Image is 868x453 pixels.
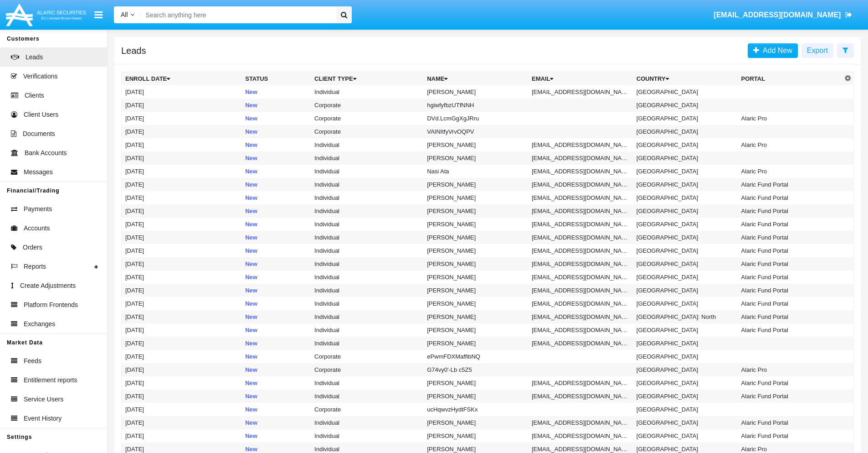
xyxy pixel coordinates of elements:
td: DVd.LcmGgXgJRru [423,112,528,125]
td: [EMAIL_ADDRESS][DOMAIN_NAME] [528,284,633,297]
td: [EMAIL_ADDRESS][DOMAIN_NAME] [528,218,633,231]
td: [EMAIL_ADDRESS][DOMAIN_NAME] [528,85,633,99]
td: New [241,403,311,416]
td: [PERSON_NAME] [423,257,528,271]
span: Entitlement reports [24,375,77,385]
span: Payments [24,204,52,214]
td: Individual [311,244,423,257]
td: Corporate [311,125,423,138]
td: Corporate [311,99,423,112]
td: New [241,257,311,271]
td: Individual [311,416,423,429]
td: [GEOGRAPHIC_DATA] [633,125,738,138]
td: [GEOGRAPHIC_DATA] [633,323,738,337]
td: [DATE] [122,429,242,443]
td: [DATE] [122,138,242,151]
th: Portal [738,72,842,86]
td: New [241,165,311,178]
td: [GEOGRAPHIC_DATA] [633,416,738,429]
td: [EMAIL_ADDRESS][DOMAIN_NAME] [528,165,633,178]
td: [GEOGRAPHIC_DATA] [633,284,738,297]
span: Service Users [24,395,63,404]
td: Individual [311,231,423,244]
td: [EMAIL_ADDRESS][DOMAIN_NAME] [528,151,633,165]
span: Verifications [23,72,57,81]
td: [PERSON_NAME] [423,376,528,390]
td: Alaric Fund Portal [738,416,842,429]
td: New [241,284,311,297]
td: ePwmFDXMaffibNQ [423,350,528,363]
td: New [241,323,311,337]
td: [PERSON_NAME] [423,429,528,443]
th: Country [633,72,738,86]
td: [DATE] [122,376,242,390]
td: New [241,151,311,165]
td: [GEOGRAPHIC_DATA] [633,297,738,310]
td: New [241,112,311,125]
td: Individual [311,310,423,323]
td: ucHqwvzHydtFSKx [423,403,528,416]
td: [GEOGRAPHIC_DATA] [633,403,738,416]
td: [GEOGRAPHIC_DATA] [633,390,738,403]
td: VAINItfyVrvOQPV [423,125,528,138]
td: [EMAIL_ADDRESS][DOMAIN_NAME] [528,416,633,429]
th: Enroll Date [122,72,242,86]
span: Orders [23,243,42,252]
td: New [241,350,311,363]
td: [DATE] [122,204,242,218]
td: [GEOGRAPHIC_DATA] [633,151,738,165]
td: New [241,390,311,403]
td: Individual [311,138,423,151]
td: [PERSON_NAME] [423,178,528,191]
td: Alaric Fund Portal [738,231,842,244]
td: [GEOGRAPHIC_DATA]: North [633,310,738,323]
td: Individual [311,178,423,191]
td: [GEOGRAPHIC_DATA] [633,99,738,112]
td: Alaric Fund Portal [738,178,842,191]
td: Individual [311,429,423,443]
td: [PERSON_NAME] [423,337,528,350]
td: [GEOGRAPHIC_DATA] [633,138,738,151]
td: New [241,85,311,99]
td: [EMAIL_ADDRESS][DOMAIN_NAME] [528,323,633,337]
td: [DATE] [122,112,242,125]
td: Alaric Fund Portal [738,323,842,337]
td: New [241,297,311,310]
span: Clients [25,91,44,100]
td: [GEOGRAPHIC_DATA] [633,85,738,99]
td: [GEOGRAPHIC_DATA] [633,218,738,231]
td: [EMAIL_ADDRESS][DOMAIN_NAME] [528,204,633,218]
td: [GEOGRAPHIC_DATA] [633,350,738,363]
td: [DATE] [122,416,242,429]
td: Individual [311,204,423,218]
td: New [241,416,311,429]
td: Alaric Fund Portal [738,244,842,257]
td: Individual [311,376,423,390]
td: Alaric Fund Portal [738,284,842,297]
td: [DATE] [122,323,242,337]
td: [GEOGRAPHIC_DATA] [633,244,738,257]
td: [DATE] [122,99,242,112]
td: [GEOGRAPHIC_DATA] [633,112,738,125]
td: New [241,376,311,390]
td: [PERSON_NAME] [423,85,528,99]
td: [DATE] [122,244,242,257]
a: Add New [748,43,798,58]
td: [PERSON_NAME] [423,323,528,337]
td: [DATE] [122,350,242,363]
td: [DATE] [122,297,242,310]
th: Email [528,72,633,86]
td: [GEOGRAPHIC_DATA] [633,376,738,390]
td: New [241,429,311,443]
td: Individual [311,151,423,165]
td: [DATE] [122,337,242,350]
th: Status [241,72,311,86]
td: [DATE] [122,85,242,99]
span: [EMAIL_ADDRESS][DOMAIN_NAME] [714,11,841,19]
td: [EMAIL_ADDRESS][DOMAIN_NAME] [528,244,633,257]
td: [GEOGRAPHIC_DATA] [633,178,738,191]
span: Create Adjustments [20,281,76,291]
td: [GEOGRAPHIC_DATA] [633,337,738,350]
img: Logo image [5,1,87,28]
input: Search [141,6,333,23]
